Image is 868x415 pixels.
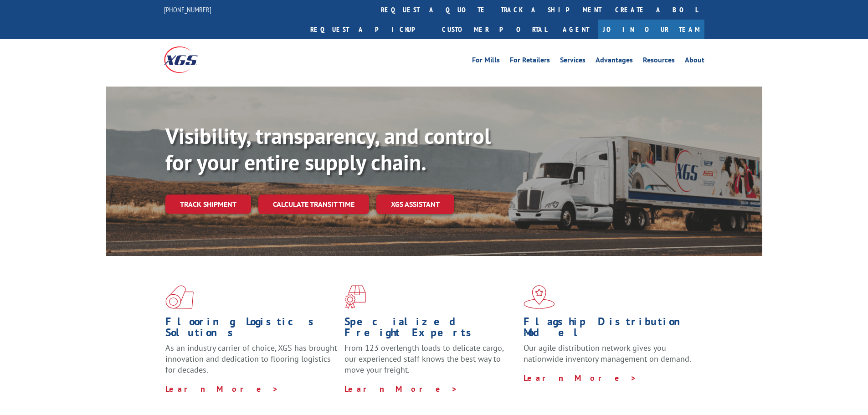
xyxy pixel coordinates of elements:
span: Our agile distribution network gives you nationwide inventory management on demand. [524,343,691,364]
a: Agent [554,20,598,39]
a: Track shipment [165,195,251,214]
a: For Retailers [510,56,550,67]
a: Resources [643,56,675,67]
b: Visibility, transparency, and control for your entire supply chain. [165,122,491,176]
h1: Flagship Distribution Model [524,316,696,343]
a: Services [560,56,586,67]
p: From 123 overlength loads to delicate cargo, our experienced staff knows the best way to move you... [344,343,517,383]
h1: Specialized Freight Experts [344,316,517,343]
img: xgs-icon-focused-on-flooring-red [344,285,366,309]
a: Advantages [596,56,633,67]
img: xgs-icon-total-supply-chain-intelligence-red [165,285,194,309]
a: Request a pickup [303,20,435,39]
h1: Flooring Logistics Solutions [165,316,338,343]
a: XGS ASSISTANT [376,195,454,214]
a: About [685,56,704,67]
a: Learn More > [165,384,279,394]
span: As an industry carrier of choice, XGS has brought innovation and dedication to flooring logistics... [165,343,337,375]
a: Learn More > [524,373,637,383]
a: For Mills [472,56,500,67]
a: Learn More > [344,384,458,394]
a: [PHONE_NUMBER] [164,5,211,14]
a: Join Our Team [598,20,704,39]
a: Customer Portal [435,20,554,39]
a: Calculate transit time [258,195,369,214]
img: xgs-icon-flagship-distribution-model-red [524,285,555,309]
